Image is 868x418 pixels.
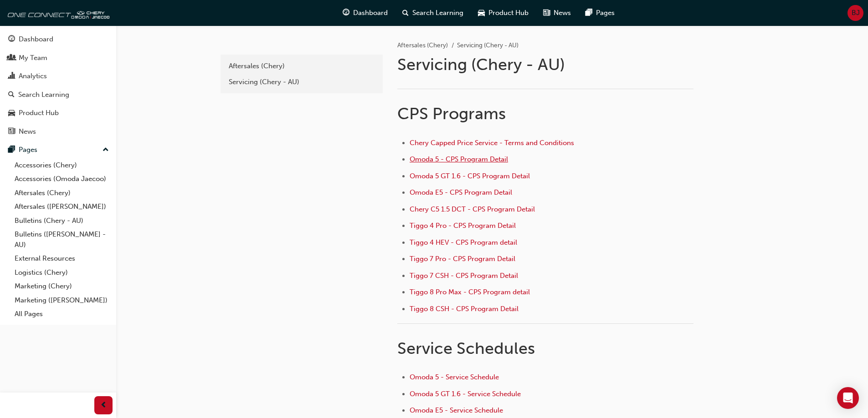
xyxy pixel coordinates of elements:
[596,8,615,18] span: Pages
[402,7,409,19] span: search-icon
[11,307,113,321] a: All Pages
[4,141,113,158] button: Pages
[8,72,15,81] span: chart-icon
[224,58,379,74] a: Aftersales (Chery)
[410,205,535,213] a: Chery C5 1.5 DCT - CPS Program Detail
[536,4,578,22] a: news-iconNews
[229,77,375,87] div: Servicing (Chery - AU)
[543,7,550,19] span: news-icon
[11,158,113,172] a: Accessories (Chery)
[397,55,696,75] h1: Servicing (Chery - AU)
[4,50,113,66] a: My Team
[4,68,113,85] a: Analytics
[11,227,113,252] a: Bulletins ([PERSON_NAME] - AU)
[19,53,47,63] div: My Team
[4,123,113,140] a: News
[11,186,113,200] a: Aftersales (Chery)
[478,7,485,19] span: car-icon
[224,74,379,90] a: Servicing (Chery - AU)
[397,104,506,123] span: CPS Programs
[11,252,113,266] a: External Resources
[11,214,113,228] a: Bulletins (Chery - AU)
[837,387,859,409] div: Open Intercom Messenger
[410,188,512,196] a: Omoda E5 - CPS Program Detail
[4,31,113,48] a: Dashboard
[19,34,53,45] div: Dashboard
[554,8,571,18] span: News
[100,400,107,411] span: prev-icon
[8,35,15,44] span: guage-icon
[488,8,529,18] span: Product Hub
[410,406,503,414] a: Omoda E5 - Service Schedule
[11,293,113,307] a: Marketing ([PERSON_NAME])
[8,109,15,117] span: car-icon
[8,54,15,62] span: people-icon
[5,4,109,22] img: oneconnect
[343,7,349,19] span: guage-icon
[229,61,375,71] div: Aftersales (Chery)
[11,172,113,186] a: Accessories (Omoda Jaecoo)
[410,305,519,313] a: Tiggo 8 CSH - CPS Program Detail
[410,238,517,247] a: Tiggo 4 HEV - CPS Program detail
[8,91,15,99] span: search-icon
[395,4,471,22] a: search-iconSearch Learning
[578,4,622,22] a: pages-iconPages
[4,29,113,141] button: DashboardMy TeamAnalyticsSearch LearningProduct HubNews
[11,266,113,280] a: Logistics (Chery)
[412,8,463,18] span: Search Learning
[8,146,15,154] span: pages-icon
[410,172,530,180] a: Omoda 5 GT 1.6 - CPS Program Detail
[471,4,536,22] a: car-iconProduct Hub
[4,105,113,121] a: Product Hub
[410,390,521,398] a: Omoda 5 GT 1.6 - Service Schedule
[397,338,535,358] span: Service Schedules
[335,4,395,22] a: guage-iconDashboard
[847,5,863,21] button: BJ
[410,288,530,296] a: Tiggo 8 Pro Max - CPS Program detail
[11,279,113,293] a: Marketing (Chery)
[410,255,515,263] a: Tiggo 7 Pro - CPS Program Detail
[397,41,448,49] a: Aftersales (Chery)
[852,8,860,18] span: BJ
[410,222,516,230] a: Tiggo 4 Pro - CPS Program Detail
[19,145,37,155] div: Pages
[586,7,592,19] span: pages-icon
[4,86,113,103] a: Search Learning
[19,71,47,81] div: Analytics
[18,90,69,100] div: Search Learning
[19,126,36,137] div: News
[457,40,519,51] li: Servicing (Chery - AU)
[410,373,499,381] a: Omoda 5 - Service Schedule
[8,128,15,136] span: news-icon
[19,108,59,118] div: Product Hub
[353,8,388,18] span: Dashboard
[410,155,508,163] a: Omoda 5 - CPS Program Detail
[410,272,518,280] a: Tiggo 7 CSH - CPS Program Detail
[11,200,113,214] a: Aftersales ([PERSON_NAME])
[103,144,109,156] span: up-icon
[410,139,574,147] a: Chery Capped Price Service - Terms and Conditions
